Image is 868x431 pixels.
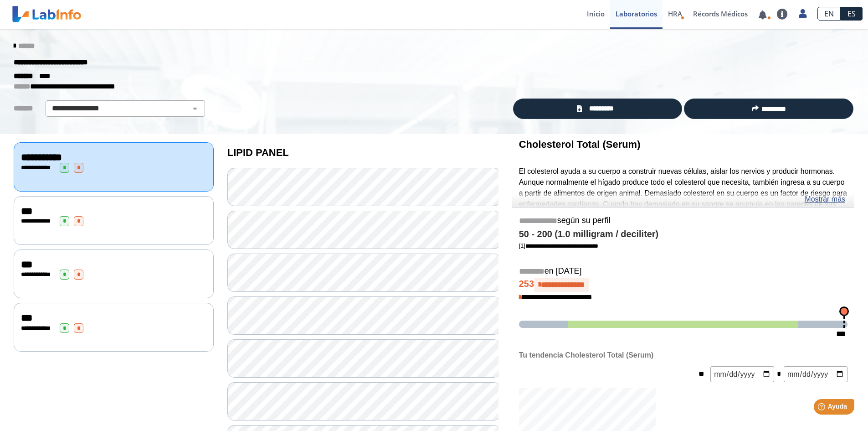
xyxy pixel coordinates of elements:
[817,7,841,21] a: EN
[519,229,847,240] h4: 50 - 200 (1.0 milligram / deciliter)
[519,242,598,249] a: [1]
[519,278,847,292] h4: 253
[784,366,847,382] input: mm/dd/yyyy
[668,9,682,18] span: HRA
[519,266,847,277] h5: en [DATE]
[227,147,289,158] b: LIPID PANEL
[710,366,774,382] input: mm/dd/yyyy
[519,351,653,359] b: Tu tendencia Cholesterol Total (Serum)
[787,395,858,421] iframe: Help widget launcher
[805,194,845,205] a: Mostrar más
[519,139,641,150] b: Cholesterol Total (Serum)
[519,166,847,242] p: El colesterol ayuda a su cuerpo a construir nuevas células, aislar los nervios y producir hormona...
[841,7,863,21] a: ES
[519,216,847,226] h5: según su perfil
